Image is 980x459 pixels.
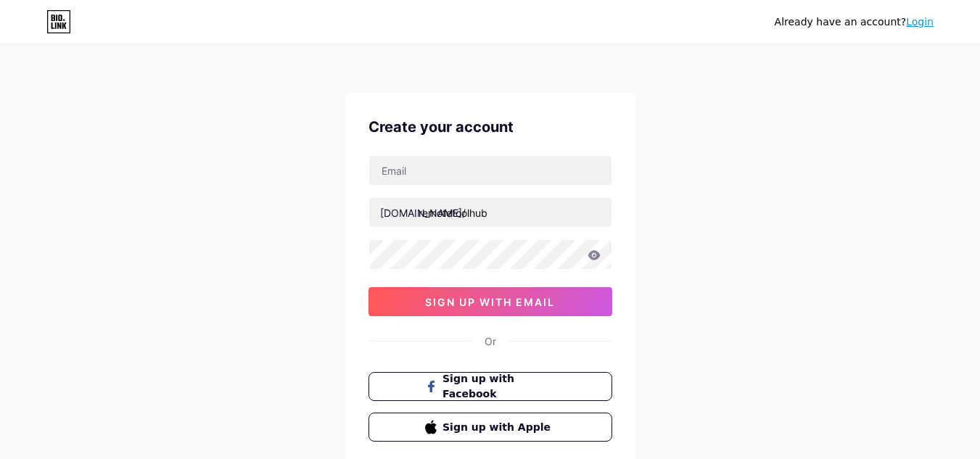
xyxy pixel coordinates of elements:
div: Already have an account? [775,15,934,30]
input: Email [369,156,612,185]
input: username [369,198,612,227]
button: Sign up with Facebook [368,372,612,401]
div: [DOMAIN_NAME]/ [380,205,466,220]
span: Sign up with Facebook [442,371,555,402]
span: sign up with email [425,296,555,308]
a: Login [906,16,934,28]
button: sign up with email [368,287,612,316]
div: Create your account [368,116,612,138]
button: Sign up with Apple [368,413,612,442]
div: Or [485,334,496,349]
span: Sign up with Apple [442,420,555,435]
